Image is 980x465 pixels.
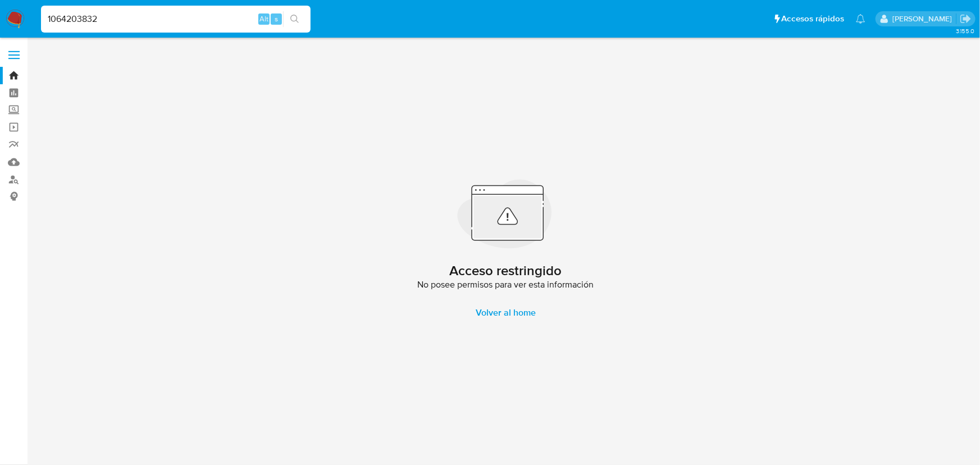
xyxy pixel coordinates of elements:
[782,13,845,25] span: Accesos rápidos
[275,13,278,24] span: s
[462,299,549,326] a: Volver al home
[476,299,536,326] span: Volver al home
[960,13,972,25] a: Salir
[41,12,311,26] input: Buscar usuario o caso...
[450,262,562,279] h2: Acceso restringido
[856,14,865,24] a: Notificaciones
[418,279,594,290] span: No posee permisos para ver esta información
[259,13,268,24] span: Alt
[283,11,306,27] button: search-icon
[892,13,956,24] p: leonardo.alvarezortiz@mercadolibre.com.co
